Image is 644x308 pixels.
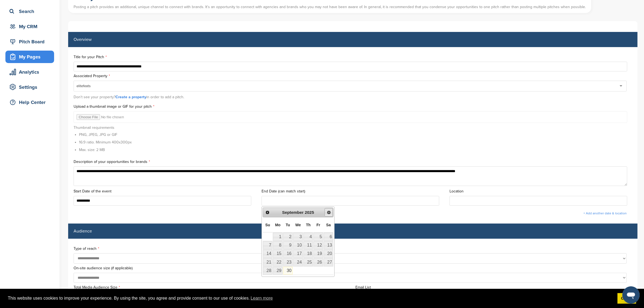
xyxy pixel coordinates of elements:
[8,37,54,47] div: Pitch Board
[74,55,632,59] label: Title for your Pitch
[450,189,632,193] label: Location
[74,105,632,109] label: Upload a thumbnail image or GIF for your pitch
[5,81,54,93] a: Settings
[74,189,256,193] label: Start Date of the event
[303,233,313,240] a: 4
[293,241,303,249] a: 10
[74,126,132,155] div: Thumbnail requirements
[313,250,323,257] a: 19
[313,233,323,240] a: 5
[5,20,54,33] a: My CRM
[263,267,272,274] a: 28
[8,52,54,62] div: My Pages
[283,233,293,240] a: 2
[283,267,293,274] a: 30
[8,294,613,302] span: This website uses cookies to improve your experience. By using the site, you agree and provide co...
[5,51,54,63] a: My Pages
[74,286,350,289] label: Total Media Audience Size
[74,74,632,78] label: Associated Property
[303,250,313,257] a: 18
[325,208,333,217] a: Next
[263,250,272,257] a: 14
[8,6,54,16] div: Search
[313,241,323,249] a: 12
[306,223,311,227] span: Thursday
[617,293,636,304] a: dismiss cookie message
[305,210,314,215] span: 2025
[275,223,280,227] span: Monday
[293,258,303,266] a: 24
[293,233,303,240] a: 3
[282,210,304,215] span: September
[324,233,333,240] a: 6
[262,189,444,193] label: End Date (can match start)
[283,250,293,257] a: 16
[74,247,632,251] label: Type of reach
[74,92,632,102] div: Don't see your property? in order to add a pitch.
[8,97,54,107] div: Help Center
[324,258,333,266] a: 27
[79,132,132,137] li: PNG, JPEG, JPG or GIF
[74,266,632,270] label: On-site audience size (if applicable)
[283,258,293,266] a: 23
[303,241,313,249] a: 11
[316,223,320,227] span: Friday
[295,223,301,227] span: Wednesday
[324,250,333,257] a: 20
[74,2,586,12] p: Posting a pitch provides an additional, unique channel to connect with brands. It’s an opportunit...
[622,286,640,304] iframe: Button to launch messaging window
[356,286,632,289] label: Email List
[263,208,271,216] a: Prev
[324,241,333,249] a: 13
[286,223,290,227] span: Tuesday
[327,210,331,215] span: Next
[273,241,282,249] a: 8
[5,35,54,48] a: Pitch Board
[250,294,274,302] a: learn more about cookies
[313,258,323,266] a: 26
[283,241,293,249] a: 9
[77,84,91,89] div: elitefeats
[79,139,132,145] li: 16:9 ratio. Minimum 400x300px
[74,160,632,164] label: Description of your opportunities for brands
[74,229,92,233] label: Audience
[265,210,270,215] span: Prev
[79,147,132,153] li: Max. size: 2 MB
[273,267,282,274] a: 29
[303,258,313,266] a: 25
[263,241,272,249] a: 7
[74,37,92,42] label: Overview
[5,5,54,18] a: Search
[293,250,303,257] a: 17
[5,96,54,109] a: Help Center
[265,223,270,227] span: Sunday
[263,258,272,266] a: 21
[8,67,54,77] div: Analytics
[273,258,282,266] a: 22
[326,223,331,227] span: Saturday
[273,250,282,257] a: 15
[8,82,54,92] div: Settings
[8,22,54,31] div: My CRM
[115,95,146,99] a: Create a property
[5,66,54,78] a: Analytics
[583,211,627,215] a: + Add another date & location
[273,233,282,240] a: 1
